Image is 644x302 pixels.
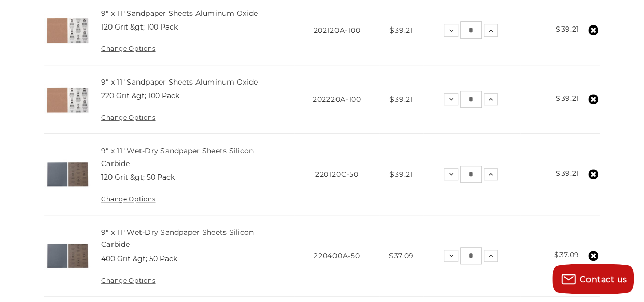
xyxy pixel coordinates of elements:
[389,25,413,35] span: $39.21
[101,22,178,33] dd: 120 Grit &gt; 100 Pack
[389,170,413,179] span: $39.21
[44,76,91,123] img: 9" x 11" Sandpaper Sheets Aluminum Oxide
[315,170,359,179] span: 220120C-50
[460,21,482,39] input: 9" x 11" Sandpaper Sheets Aluminum Oxide Quantity:
[556,24,579,34] strong: $39.21
[101,228,254,249] a: 9" x 11" Wet-Dry Sandpaper Sheets Silicon Carbide
[44,151,91,198] img: 9" x 11" Wet-Dry Sandpaper Sheets Silicon Carbide
[101,91,179,101] dd: 220 Grit &gt; 100 Pack
[314,251,360,260] span: 220400A-50
[389,95,413,104] span: $39.21
[554,250,579,259] strong: $37.09
[101,172,175,183] dd: 120 Grit &gt; 50 Pack
[101,195,155,203] a: Change Options
[552,264,634,294] button: Contact us
[580,274,627,284] span: Contact us
[556,94,579,103] strong: $39.21
[101,77,258,87] a: 9" x 11" Sandpaper Sheets Aluminum Oxide
[44,233,91,279] img: 9" x 11" Wet-Dry Sandpaper Sheets Silicon Carbide
[101,9,258,18] a: 9" x 11" Sandpaper Sheets Aluminum Oxide
[460,247,482,264] input: 9" x 11" Wet-Dry Sandpaper Sheets Silicon Carbide Quantity:
[101,114,155,121] a: Change Options
[313,25,360,35] span: 202120A-100
[556,169,579,178] strong: $39.21
[460,166,482,183] input: 9" x 11" Wet-Dry Sandpaper Sheets Silicon Carbide Quantity:
[101,146,254,168] a: 9" x 11" Wet-Dry Sandpaper Sheets Silicon Carbide
[101,277,155,284] a: Change Options
[101,254,177,264] dd: 400 Grit &gt; 50 Pack
[44,7,91,53] img: 9" x 11" Sandpaper Sheets Aluminum Oxide
[389,251,414,260] span: $37.09
[313,95,361,104] span: 202220A-100
[460,91,482,108] input: 9" x 11" Sandpaper Sheets Aluminum Oxide Quantity:
[101,45,155,52] a: Change Options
